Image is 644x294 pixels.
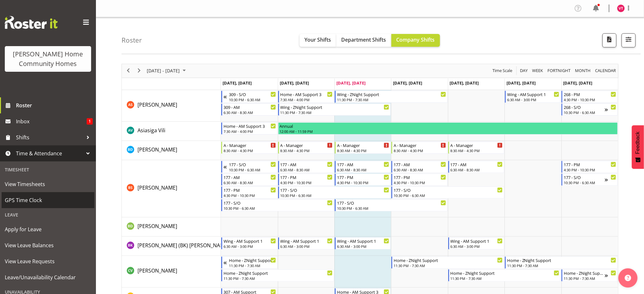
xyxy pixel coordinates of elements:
[221,91,277,103] div: Arshdeep Singh"s event - 309 - S/O Begin From Sunday, September 28, 2025 at 10:30:00 PM GMT+13:00...
[564,97,616,102] div: 4:30 PM - 10:30 PM
[635,132,641,154] span: Feedback
[5,16,58,29] img: Rosterit website logo
[221,103,277,116] div: Arshdeep Singh"s event - 309 - AM Begin From Monday, September 29, 2025 at 6:30:00 AM GMT+13:00 E...
[224,180,276,185] div: 6:30 AM - 8:30 AM
[280,80,309,86] span: [DATE], [DATE]
[564,174,605,180] div: 177 - S/O
[391,34,440,47] button: Company Shifts
[137,267,177,274] span: [PERSON_NAME]
[280,174,333,180] div: 177 - PM
[229,161,276,167] div: 177 - S/O
[224,148,276,153] div: 8:30 AM - 4:30 PM
[337,97,446,102] div: 11:30 PM - 7:30 AM
[337,148,389,153] div: 8:30 AM - 4:30 PM
[278,142,334,154] div: Barbara Dunlop"s event - A - Manager Begin From Tuesday, September 30, 2025 at 8:30:00 AM GMT+13:...
[280,238,333,244] div: Wing - AM Support 1
[122,217,221,237] td: Billie-Rose Dunlop resource
[337,161,389,167] div: 177 - AM
[224,193,276,198] div: 4:30 PM - 10:30 PM
[451,161,503,167] div: 177 - AM
[280,167,333,172] div: 6:30 AM - 8:30 AM
[137,146,177,153] span: [PERSON_NAME]
[305,36,331,43] span: Your Shifts
[278,91,334,103] div: Arshdeep Singh"s event - Home - AM Support 3 Begin From Tuesday, September 30, 2025 at 7:30:00 AM...
[394,263,503,268] div: 11:30 PM - 7:30 AM
[594,67,617,75] button: Month
[335,161,391,173] div: Billie Sothern"s event - 177 - AM Begin From Wednesday, October 1, 2025 at 6:30:00 AM GMT+13:00 E...
[451,142,503,148] div: A - Manager
[5,179,91,189] span: View Timesheets
[546,67,572,75] button: Fortnight
[137,127,165,134] span: Asiasiga Vili
[280,123,616,129] div: Annual
[451,276,560,281] div: 11:30 PM - 7:30 AM
[5,225,91,234] span: Apply for Leave
[278,122,618,135] div: Asiasiga Vili"s event - Annual Begin From Tuesday, September 30, 2025 at 12:00:00 AM GMT+13:00 En...
[507,97,559,102] div: 6:30 AM - 3:00 PM
[278,174,334,186] div: Billie Sothern"s event - 177 - PM Begin From Tuesday, September 30, 2025 at 4:30:00 PM GMT+13:00 ...
[519,67,528,75] span: Day
[507,263,616,268] div: 11:30 PM - 7:30 AM
[448,161,504,173] div: Billie Sothern"s event - 177 - AM Begin From Friday, October 3, 2025 at 6:30:00 AM GMT+13:00 Ends...
[391,186,504,199] div: Billie Sothern"s event - 177 - S/O Begin From Thursday, October 2, 2025 at 10:30:00 PM GMT+13:00 ...
[224,142,276,148] div: A - Manager
[531,67,544,75] span: Week
[122,237,221,256] td: Brijesh (BK) Kachhadiya resource
[451,148,503,153] div: 8:30 AM - 4:30 PM
[137,101,177,108] span: [PERSON_NAME]
[278,237,334,249] div: Brijesh (BK) Kachhadiya"s event - Wing - AM Support 1 Begin From Tuesday, September 30, 2025 at 6...
[280,161,333,167] div: 177 - AM
[124,67,133,75] button: Previous
[335,174,391,186] div: Billie Sothern"s event - 177 - PM Begin From Wednesday, October 1, 2025 at 4:30:00 PM GMT+13:00 E...
[391,142,447,154] div: Barbara Dunlop"s event - A - Manager Begin From Thursday, October 2, 2025 at 8:30:00 AM GMT+13:00...
[531,67,544,75] button: Timeline Week
[2,192,94,208] a: GPS Time Clock
[280,193,389,198] div: 10:30 PM - 6:30 AM
[221,174,277,186] div: Billie Sothern"s event - 177 - AM Begin From Monday, September 29, 2025 at 6:30:00 AM GMT+13:00 E...
[224,244,276,249] div: 6:30 AM - 3:00 PM
[221,199,334,211] div: Billie Sothern"s event - 177 - S/O Begin From Monday, September 29, 2025 at 10:30:00 PM GMT+13:00...
[448,237,504,249] div: Brijesh (BK) Kachhadiya"s event - Wing - AM Support 1 Begin From Friday, October 3, 2025 at 6:30:...
[280,148,333,153] div: 8:30 AM - 4:30 PM
[335,199,448,211] div: Billie Sothern"s event - 177 - S/O Begin From Wednesday, October 1, 2025 at 10:30:00 PM GMT+13:00...
[394,161,446,167] div: 177 - AM
[564,276,605,281] div: 11:30 PM - 7:30 AM
[336,34,391,47] button: Department Shifts
[87,118,93,125] span: 1
[337,91,446,97] div: Wing - ZNight Support
[280,142,333,148] div: A - Manager
[574,67,591,75] span: Month
[632,125,644,169] button: Feedback - Show survey
[134,64,145,78] div: next period
[280,180,333,185] div: 4:30 PM - 10:30 PM
[507,91,559,97] div: Wing - AM Support 1
[2,269,94,285] a: Leave/Unavailability Calendar
[564,180,605,185] div: 10:30 PM - 6:30 AM
[562,269,617,282] div: Cheenee Vargas"s event - Home - ZNight Support Begin From Sunday, October 5, 2025 at 11:30:00 PM ...
[391,174,447,186] div: Billie Sothern"s event - 177 - PM Begin From Thursday, October 2, 2025 at 4:30:00 PM GMT+13:00 En...
[221,142,277,154] div: Barbara Dunlop"s event - A - Manager Begin From Monday, September 29, 2025 at 8:30:00 AM GMT+13:0...
[122,90,221,122] td: Arshdeep Singh resource
[563,80,593,86] span: [DATE], [DATE]
[229,263,276,268] div: 11:30 PM - 7:30 AM
[122,37,142,44] h4: Roster
[391,257,504,269] div: Cheenee Vargas"s event - Home - ZNight Support Begin From Thursday, October 2, 2025 at 11:30:00 P...
[123,64,134,78] div: previous period
[335,237,391,249] div: Brijesh (BK) Kachhadiya"s event - Wing - AM Support 1 Begin From Wednesday, October 1, 2025 at 6:...
[229,167,276,172] div: 10:30 PM - 6:30 AM
[122,256,221,288] td: Cheenee Vargas resource
[394,180,446,185] div: 4:30 PM - 10:30 PM
[564,270,605,276] div: Home - ZNight Support
[337,200,446,206] div: 177 - S/O
[146,67,180,75] span: [DATE] - [DATE]
[221,161,277,173] div: Billie Sothern"s event - 177 - S/O Begin From Sunday, September 28, 2025 at 10:30:00 PM GMT+13:00...
[507,257,616,263] div: Home - ZNight Support
[16,117,87,126] span: Inbox
[625,275,631,281] img: help-xxl-2.png
[122,122,221,141] td: Asiasiga Vili resource
[492,67,513,75] span: Time Scale
[145,64,190,78] div: Sep 29 - Oct 05, 2025
[594,67,617,75] span: calendar
[137,222,177,230] a: [PERSON_NAME]
[122,160,221,217] td: Billie Sothern resource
